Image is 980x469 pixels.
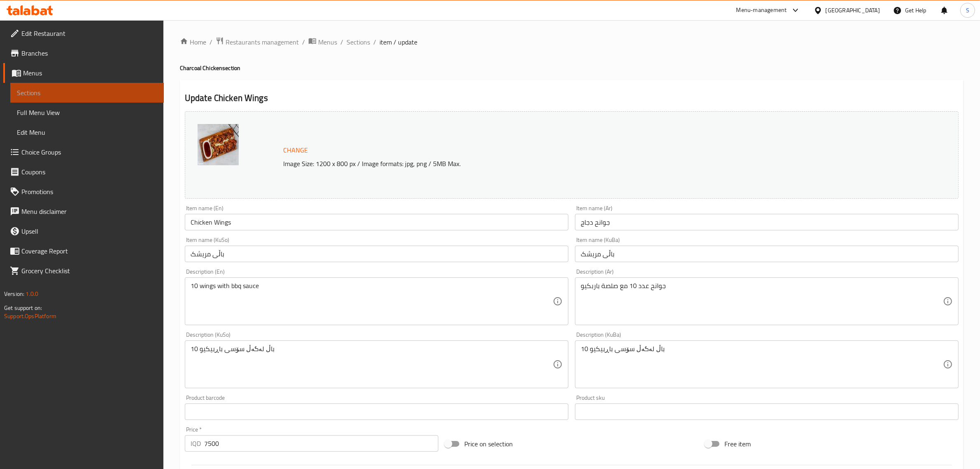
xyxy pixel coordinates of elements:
[4,288,24,299] span: Version:
[185,214,568,230] input: Enter name En
[204,435,438,452] input: Please enter price
[21,28,157,38] span: Edit Restaurant
[10,122,164,142] a: Edit Menu
[340,37,343,47] li: /
[185,246,568,262] input: Enter name KuSo
[180,37,964,47] nav: breadcrumb
[347,37,370,47] a: Sections
[581,345,943,384] textarea: 10 باڵ لەگەڵ سۆسی باڕبیکیو
[3,221,164,241] a: Upsell
[3,142,164,162] a: Choice Groups
[17,108,157,117] span: Full Menu View
[185,92,959,104] h2: Update Chicken Wings
[3,43,164,63] a: Branches
[3,261,164,281] a: Grocery Checklist
[210,37,212,47] li: /
[318,37,337,47] span: Menus
[4,311,56,321] a: Support.OpsPlatform
[280,142,311,159] button: Change
[3,162,164,182] a: Coupons
[3,202,164,221] a: Menu disclaimer
[21,167,157,177] span: Coupons
[4,303,42,313] span: Get support on:
[191,282,553,321] textarea: 10 wings with bbq sauce
[21,147,157,157] span: Choice Groups
[280,159,841,169] p: Image Size: 1200 x 800 px / Image formats: jpg, png / 5MB Max.
[575,214,959,230] input: Enter name Ar
[373,37,376,47] li: /
[198,124,239,165] img: Farooj_Al_Abdallah_Al_Yar638746909983924696.jpg
[180,37,206,47] a: Home
[216,37,299,47] a: Restaurants management
[226,37,299,47] span: Restaurants management
[21,206,157,216] span: Menu disclaimer
[308,37,337,47] a: Menus
[21,246,157,256] span: Coverage Report
[10,103,164,122] a: Full Menu View
[21,226,157,236] span: Upsell
[283,144,308,156] span: Change
[966,6,969,15] span: S
[464,439,513,449] span: Price on selection
[10,83,164,103] a: Sections
[3,182,164,202] a: Promotions
[3,63,164,83] a: Menus
[191,345,553,384] textarea: 10 باڵ لەگەڵ سۆسی باڕبیکیو
[17,88,157,98] span: Sections
[575,403,959,420] input: Please enter product sku
[581,282,943,321] textarea: جوانح عدد 10 مع صلصة باربكيو
[302,37,305,47] li: /
[826,6,880,15] div: [GEOGRAPHIC_DATA]
[724,439,751,449] span: Free item
[21,266,157,276] span: Grocery Checklist
[191,439,201,448] p: IQD
[23,68,157,78] span: Menus
[185,403,568,420] input: Please enter product barcode
[3,241,164,261] a: Coverage Report
[3,23,164,43] a: Edit Restaurant
[21,187,157,197] span: Promotions
[17,127,157,137] span: Edit Menu
[26,288,38,299] span: 1.0.0
[575,246,959,262] input: Enter name KuBa
[379,37,417,47] span: item / update
[180,64,964,72] h4: Charcoal Chicken section
[21,48,157,58] span: Branches
[736,5,787,15] div: Menu-management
